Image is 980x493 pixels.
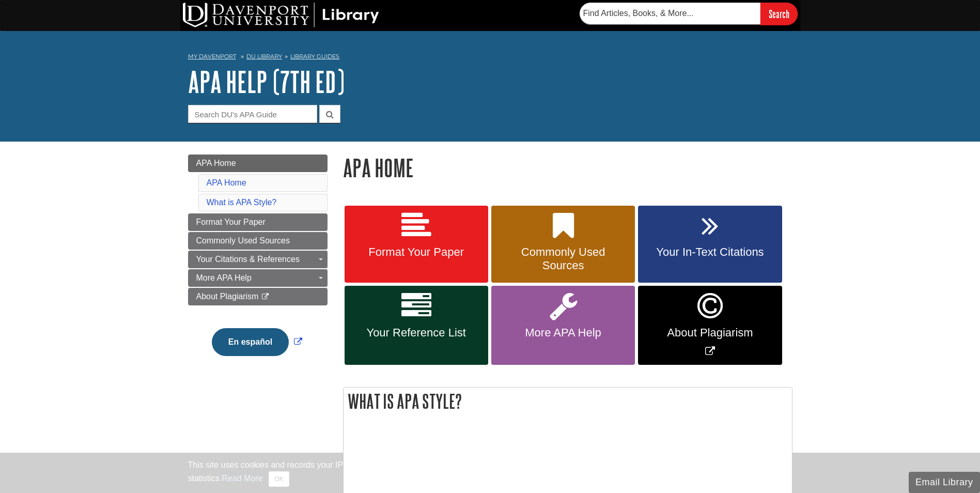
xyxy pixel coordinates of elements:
[580,3,760,24] input: Find Articles, Books, & More...
[196,159,236,167] span: APA Home
[343,155,792,181] h1: APA Home
[345,286,488,365] a: Your Reference List
[188,213,328,231] a: Format Your Paper
[246,53,282,60] a: DU Library
[261,294,270,300] i: This link opens in a new window
[188,155,328,374] div: Guide Page Menu
[188,52,236,61] a: My Davenport
[638,206,782,283] a: Your In-Text Citations
[188,459,792,487] div: This site uses cookies and records your IP address for usage statistics. Additionally, we use Goo...
[269,471,289,487] button: Close
[491,286,635,365] a: More APA Help
[646,326,774,340] span: About Plagiarism
[344,388,792,415] h2: What is APA Style?
[207,178,246,187] a: APA Home
[580,3,798,25] form: Searches DU Library's articles, books, and more
[499,326,627,340] span: More APA Help
[188,105,317,123] input: Search DU's APA Guide
[345,206,488,283] a: Format Your Paper
[188,232,328,250] a: Commonly Used Sources
[209,337,305,346] a: Link opens in new window
[196,292,259,301] span: About Plagiarism
[196,218,266,226] span: Format Your Paper
[491,206,635,283] a: Commonly Used Sources
[499,245,627,272] span: Commonly Used Sources
[212,328,289,356] button: En español
[188,66,345,98] a: APA Help (7th Ed)
[352,245,480,259] span: Format Your Paper
[196,236,290,245] span: Commonly Used Sources
[290,53,339,60] a: Library Guides
[188,155,328,172] a: APA Home
[196,255,300,264] span: Your Citations & References
[638,286,782,365] a: Link opens in new window
[646,245,774,259] span: Your In-Text Citations
[196,273,252,282] span: More APA Help
[188,269,328,287] a: More APA Help
[352,326,480,340] span: Your Reference List
[183,3,379,27] img: DU Library
[188,288,328,305] a: About Plagiarism
[188,50,792,66] nav: breadcrumb
[207,198,277,207] a: What is APA Style?
[909,472,980,493] button: Email Library
[760,3,798,25] input: Search
[222,474,262,483] a: Read More
[188,251,328,268] a: Your Citations & References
